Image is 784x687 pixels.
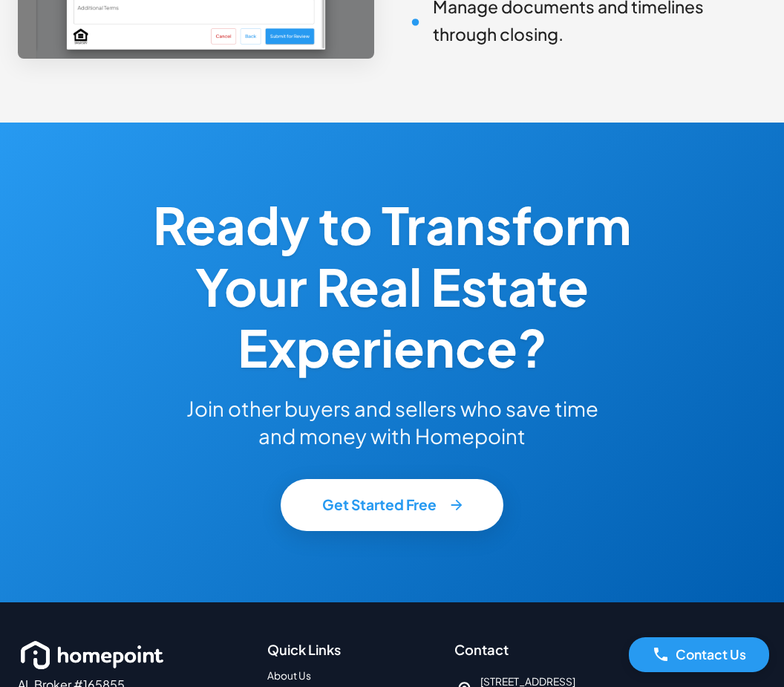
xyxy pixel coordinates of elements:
button: Get Started Free [281,479,503,531]
a: About Us [267,669,311,682]
img: homepoint_logo_white_horz.png [18,638,166,672]
p: Contact Us [676,645,746,664]
h2: Ready to Transform Your Real Estate Experience? [95,194,689,377]
h6: Quick Links [267,638,341,662]
h5: Join other buyers and sellers who save time and money with Homepoint [169,395,615,449]
h6: Contact [454,638,766,662]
